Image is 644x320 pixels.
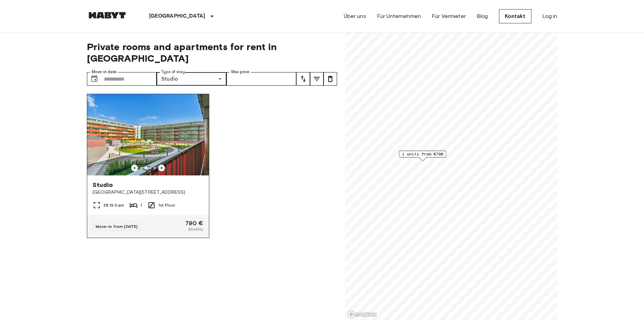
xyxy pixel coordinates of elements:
a: Für Vermieter [432,12,466,20]
button: tune [296,72,310,86]
button: Choose date [88,72,101,86]
div: Map marker [399,151,446,161]
a: Blog [477,12,488,20]
a: Über uns [344,12,366,20]
label: Type of stay [161,69,185,75]
span: Studio [93,181,113,189]
a: Mapbox logo [347,311,377,318]
button: tune [324,72,337,86]
span: [GEOGRAPHIC_DATA][STREET_ADDRESS] [93,189,204,196]
span: 790 € [185,220,204,226]
span: 28.19 Sqm [103,202,124,208]
label: Move-in date [92,69,117,75]
span: Move-in from [DATE] [96,224,138,229]
img: Habyt [87,12,127,19]
a: Log in [542,12,557,20]
img: Marketing picture of unit AT-21-001-012-01 [87,94,209,175]
div: Studio [157,72,226,86]
span: 1 [140,202,142,208]
label: Max price [231,69,249,75]
span: 1 units from €790 [402,151,443,157]
span: 1st Floor [158,202,175,208]
button: Previous image [158,165,165,171]
button: Previous image [131,165,138,171]
p: [GEOGRAPHIC_DATA] [149,12,206,20]
a: Für Unternehmen [377,12,421,20]
button: tune [310,72,324,86]
a: Kontakt [499,9,531,23]
a: Previous imagePrevious imageStudio[GEOGRAPHIC_DATA][STREET_ADDRESS]28.19 Sqm11st FloorMove-in fro... [87,94,209,238]
span: Monthly [188,226,203,232]
span: Private rooms and apartments for rent in [GEOGRAPHIC_DATA] [87,41,337,64]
